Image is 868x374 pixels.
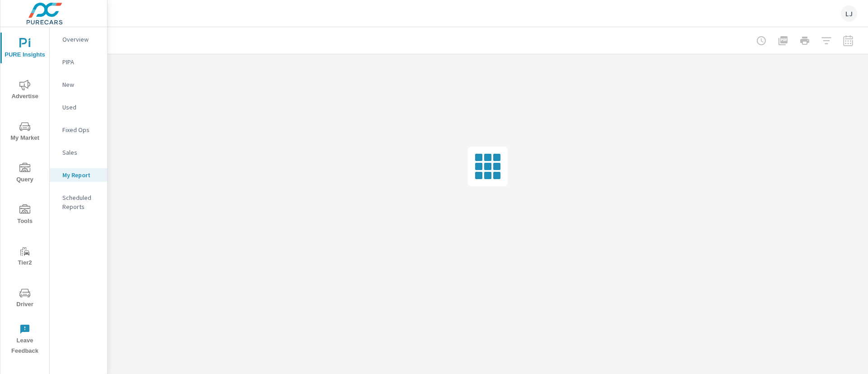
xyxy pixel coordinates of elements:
[62,125,100,134] p: Fixed Ops
[3,246,47,268] span: Tier2
[50,168,107,182] div: My Report
[3,324,47,356] span: Leave Feedback
[62,35,100,44] p: Overview
[3,121,47,143] span: My Market
[3,163,47,185] span: Query
[62,80,100,89] p: New
[3,80,47,102] span: Advertise
[50,146,107,159] div: Sales
[841,5,857,22] div: LJ
[0,27,49,360] div: nav menu
[50,33,107,46] div: Overview
[62,193,100,211] p: Scheduled Reports
[50,123,107,137] div: Fixed Ops
[3,288,47,310] span: Driver
[50,100,107,114] div: Used
[50,55,107,69] div: PIPA
[3,204,47,227] span: Tools
[62,170,100,180] p: My Report
[62,103,100,112] p: Used
[50,78,107,91] div: New
[50,191,107,213] div: Scheduled Reports
[3,38,47,60] span: PURE Insights
[62,148,100,157] p: Sales
[62,57,100,66] p: PIPA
